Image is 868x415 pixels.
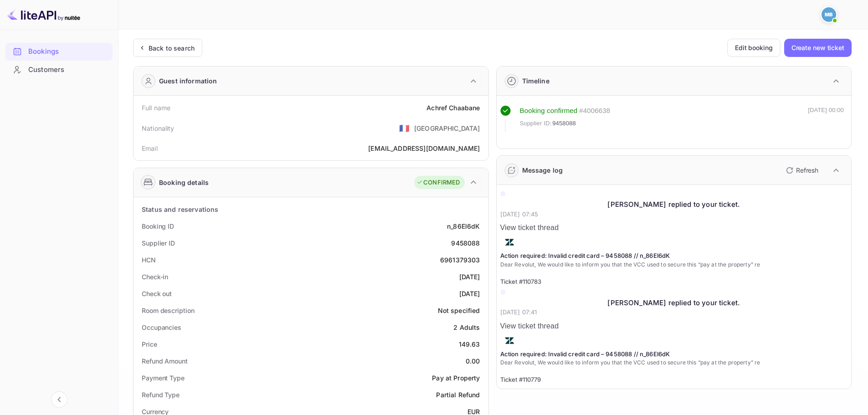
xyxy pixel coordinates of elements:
[159,76,217,86] div: Guest information
[142,356,188,366] div: Refund Amount
[7,7,80,22] img: LiteAPI logo
[552,119,576,128] span: 9458088
[466,356,480,366] div: 0.00
[500,350,848,359] p: Action required: Invalid credit card – 9458088 // n_86El6dK
[142,143,158,153] div: Email
[142,306,194,315] div: Room description
[142,221,174,231] div: Booking ID
[453,323,480,332] div: 2 Adults
[142,205,218,214] div: Status and reservations
[5,61,113,79] div: Customers
[142,123,175,133] div: Nationality
[159,178,209,187] div: Booking details
[500,376,541,383] span: Ticket #110779
[500,233,519,251] img: AwvSTEc2VUhQAAAAAElFTkSuQmCC
[500,251,848,261] p: Action required: Invalid credit card – 9458088 // n_86El6dK
[796,165,818,175] p: Refresh
[142,103,170,113] div: Full name
[142,238,175,248] div: Supplier ID
[28,65,108,75] div: Customers
[781,163,822,178] button: Refresh
[142,272,168,282] div: Check-in
[500,298,848,308] div: [PERSON_NAME] replied to your ticket.
[500,308,848,317] p: [DATE] 07:41
[500,222,848,233] p: View ticket thread
[500,200,848,210] div: [PERSON_NAME] replied to your ticket.
[399,120,410,136] span: United States
[426,103,480,113] div: Achref Chaabane
[5,43,113,60] a: Bookings
[440,255,480,265] div: 6961379303
[522,165,563,175] div: Message log
[522,76,550,86] div: Timeline
[500,261,848,269] p: Dear Revolut, We would like to inform you that the VCC used to secure this “pay at the property” re
[500,210,848,219] p: [DATE] 07:45
[142,323,181,332] div: Occupancies
[520,106,578,116] div: Booking confirmed
[500,332,519,350] img: AwvSTEc2VUhQAAAAAElFTkSuQmCC
[416,178,460,187] div: CONFIRMED
[447,221,480,231] div: n_86El6dK
[727,39,781,57] button: Edit booking
[51,391,67,408] button: Collapse navigation
[500,359,848,367] p: Dear Revolut, We would like to inform you that the VCC used to secure this “pay at the property” re
[149,43,195,53] div: Back to search
[579,106,610,116] div: # 4006638
[451,238,480,248] div: 9458088
[414,123,480,133] div: [GEOGRAPHIC_DATA]
[459,339,480,349] div: 149.63
[808,106,844,132] div: [DATE] 00:00
[822,7,836,22] img: Mohcine Belkhir
[142,373,185,383] div: Payment Type
[5,61,113,78] a: Customers
[438,306,480,315] div: Not specified
[784,39,852,57] button: Create new ticket
[142,339,157,349] div: Price
[368,143,480,153] div: [EMAIL_ADDRESS][DOMAIN_NAME]
[5,43,113,61] div: Bookings
[500,321,848,332] p: View ticket thread
[459,272,480,282] div: [DATE]
[432,373,480,383] div: Pay at Property
[142,289,172,298] div: Check out
[520,119,552,128] span: Supplier ID:
[500,278,542,285] span: Ticket #110783
[142,255,156,265] div: HCN
[28,46,108,57] div: Bookings
[436,390,480,400] div: Partial Refund
[142,390,180,400] div: Refund Type
[459,289,480,298] div: [DATE]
